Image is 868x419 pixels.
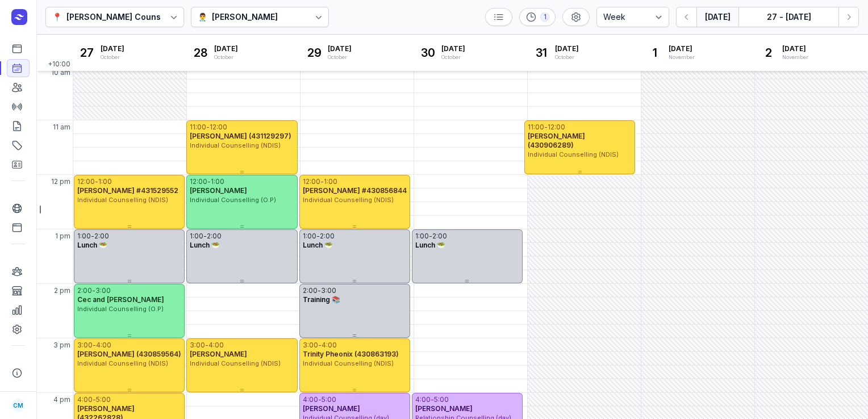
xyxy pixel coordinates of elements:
[53,341,70,350] span: 3 pm
[214,44,238,53] span: [DATE]
[303,286,318,295] div: 2:00
[419,44,437,62] div: 30
[190,186,247,195] span: [PERSON_NAME]
[94,232,109,241] div: 2:00
[53,395,70,404] span: 4 pm
[318,341,322,350] div: -
[316,232,320,241] div: -
[54,286,70,295] span: 2 pm
[190,232,203,241] div: 1:00
[77,395,93,404] div: 4:00
[429,232,432,241] div: -
[548,123,565,132] div: 12:00
[303,186,407,195] span: [PERSON_NAME] #430856844
[555,44,579,53] span: [DATE]
[528,132,585,149] span: [PERSON_NAME] (430906289)
[432,232,447,241] div: 2:00
[303,404,360,413] span: [PERSON_NAME]
[77,295,164,304] span: Cec and [PERSON_NAME]
[303,341,318,350] div: 3:00
[322,341,337,350] div: 4:00
[210,123,227,132] div: 12:00
[92,286,95,295] div: -
[303,295,340,304] span: Training 📚
[305,44,323,62] div: 29
[190,341,205,350] div: 3:00
[532,44,550,62] div: 31
[51,68,70,77] span: 10 am
[77,177,95,186] div: 12:00
[78,44,96,62] div: 27
[328,53,352,61] div: October
[77,350,181,358] span: [PERSON_NAME] (430859564)
[95,286,111,295] div: 3:00
[303,177,320,186] div: 12:00
[646,44,664,62] div: 1
[52,10,62,24] div: 📍
[93,341,96,350] div: -
[93,395,96,404] div: -
[77,341,93,350] div: 3:00
[191,44,210,62] div: 28
[190,123,206,132] div: 11:00
[303,196,394,204] span: Individual Counselling (NDIS)
[77,286,92,295] div: 2:00
[434,395,449,404] div: 5:00
[13,399,23,412] span: CM
[328,44,352,53] span: [DATE]
[555,53,579,61] div: October
[211,177,224,186] div: 1:00
[669,44,695,53] span: [DATE]
[101,44,124,53] span: [DATE]
[321,286,336,295] div: 3:00
[738,7,838,27] button: 27 - [DATE]
[77,186,178,195] span: [PERSON_NAME] #431529552
[441,53,465,61] div: October
[53,123,70,132] span: 11 am
[203,232,207,241] div: -
[320,232,335,241] div: 2:00
[206,123,210,132] div: -
[207,232,222,241] div: 2:00
[190,177,207,186] div: 12:00
[208,341,224,350] div: 4:00
[303,350,399,358] span: Trinity Pheonix (430863193)
[303,241,333,249] span: Lunch 🥗
[101,53,124,61] div: October
[198,10,207,24] div: 👨‍⚕️
[782,53,808,61] div: November
[431,395,434,404] div: -
[91,232,94,241] div: -
[303,232,316,241] div: 1:00
[66,10,183,24] div: [PERSON_NAME] Counselling
[98,177,112,186] div: 1:00
[415,395,431,404] div: 4:00
[415,232,429,241] div: 1:00
[77,305,164,313] span: Individual Counselling (O.P)
[190,132,291,140] span: [PERSON_NAME] (431129297)
[96,395,111,404] div: 5:00
[318,286,321,295] div: -
[190,141,281,149] span: Individual Counselling (NDIS)
[544,123,548,132] div: -
[696,7,738,27] button: [DATE]
[669,53,695,61] div: November
[324,177,337,186] div: 1:00
[212,10,278,24] div: [PERSON_NAME]
[322,395,336,404] div: 5:00
[190,359,281,367] span: Individual Counselling (NDIS)
[77,232,91,241] div: 1:00
[759,44,778,62] div: 2
[190,196,276,204] span: Individual Counselling (O.P)
[528,150,619,158] span: Individual Counselling (NDIS)
[318,395,322,404] div: -
[77,241,107,249] span: Lunch 🥗
[415,241,445,249] span: Lunch 🥗
[303,359,394,367] span: Individual Counselling (NDIS)
[55,232,70,241] span: 1 pm
[214,53,238,61] div: October
[320,177,324,186] div: -
[207,177,211,186] div: -
[190,350,247,358] span: [PERSON_NAME]
[415,404,473,413] span: [PERSON_NAME]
